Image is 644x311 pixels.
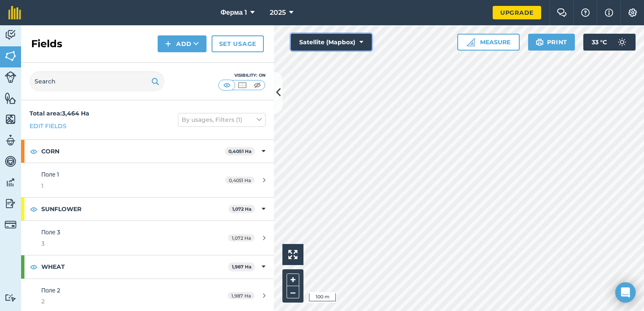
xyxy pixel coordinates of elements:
[614,34,631,51] img: svg+xml;base64,PD94bWwgdmVyc2lvbj0iMS4wIiBlbmNvZGluZz0idXRmLTgiPz4KPCEtLSBHZW5lcmF0b3I6IEFkb2JlIE...
[30,262,38,272] img: svg+xml;base64,PHN2ZyB4bWxucz0iaHR0cDovL3d3dy53My5vcmcvMjAwMC9zdmciIHdpZHRoPSIxOCIgaGVpZ2h0PSIyNC...
[5,134,16,147] img: svg+xml;base64,PD94bWwgdmVyc2lvbj0iMS4wIiBlbmNvZGluZz0idXRmLTgiPz4KPCEtLSBHZW5lcmF0b3I6IEFkb2JlIE...
[228,148,252,154] strong: 0,4051 Ha
[41,198,228,220] strong: SUNFLOWER
[30,110,89,117] strong: Total area : 3,464 Ha
[21,140,274,163] div: CORN0,4051 Ha
[165,39,171,49] img: svg+xml;base64,PHN2ZyB4bWxucz0iaHR0cDovL3d3dy53My5vcmcvMjAwMC9zdmciIHdpZHRoPSIxNCIgaGVpZ2h0PSIyNC...
[21,163,274,197] a: Поле 110,4051 Ha
[41,181,200,190] span: 1
[493,6,541,19] a: Upgrade
[5,219,16,231] img: svg+xml;base64,PD94bWwgdmVyc2lvbj0iMS4wIiBlbmNvZGluZz0idXRmLTgiPz4KPCEtLSBHZW5lcmF0b3I6IEFkb2JlIE...
[270,8,286,18] span: 2025
[228,234,255,241] span: 1,072 Ha
[151,76,159,86] img: svg+xml;base64,PHN2ZyB4bWxucz0iaHR0cDovL3d3dy53My5vcmcvMjAwMC9zdmciIHdpZHRoPSIxOSIgaGVpZ2h0PSIyNC...
[30,71,164,91] input: Search
[178,113,266,126] button: By usages, Filters (1)
[5,71,16,83] img: svg+xml;base64,PD94bWwgdmVyc2lvbj0iMS4wIiBlbmNvZGluZz0idXRmLTgiPz4KPCEtLSBHZW5lcmF0b3I6IEFkb2JlIE...
[615,282,636,303] div: Open Intercom Messenger
[21,221,274,255] a: Поле 331,072 Ha
[583,34,636,51] button: 33 °C
[288,250,298,259] img: Four arrows, one pointing top left, one top right, one bottom right and the last bottom left
[605,8,613,18] img: svg+xml;base64,PHN2ZyB4bWxucz0iaHR0cDovL3d3dy53My5vcmcvMjAwMC9zdmciIHdpZHRoPSIxNyIgaGVpZ2h0PSIxNy...
[228,292,255,299] span: 1,987 Ha
[467,38,475,46] img: Ruler icon
[287,286,299,298] button: –
[457,34,520,51] button: Measure
[287,273,299,286] button: +
[30,146,38,156] img: svg+xml;base64,PHN2ZyB4bWxucz0iaHR0cDovL3d3dy53My5vcmcvMjAwMC9zdmciIHdpZHRoPSIxOCIgaGVpZ2h0PSIyNC...
[528,34,575,51] button: Print
[5,50,16,62] img: svg+xml;base64,PHN2ZyB4bWxucz0iaHR0cDovL3d3dy53My5vcmcvMjAwMC9zdmciIHdpZHRoPSI1NiIgaGVpZ2h0PSI2MC...
[5,155,16,168] img: svg+xml;base64,PD94bWwgdmVyc2lvbj0iMS4wIiBlbmNvZGluZz0idXRmLTgiPz4KPCEtLSBHZW5lcmF0b3I6IEFkb2JlIE...
[21,198,274,220] div: SUNFLOWER1,072 Ha
[232,206,252,212] strong: 1,072 Ha
[158,35,207,52] button: Add
[222,81,232,89] img: svg+xml;base64,PHN2ZyB4bWxucz0iaHR0cDovL3d3dy53My5vcmcvMjAwMC9zdmciIHdpZHRoPSI1MCIgaGVpZ2h0PSI0MC...
[41,228,61,236] span: Поле 3
[30,121,67,131] a: Edit fields
[220,8,247,18] span: Ферма 1
[5,92,16,105] img: svg+xml;base64,PHN2ZyB4bWxucz0iaHR0cDovL3d3dy53My5vcmcvMjAwMC9zdmciIHdpZHRoPSI1NiIgaGVpZ2h0PSI2MC...
[232,264,252,270] strong: 1,987 Ha
[252,81,263,89] img: svg+xml;base64,PHN2ZyB4bWxucz0iaHR0cDovL3d3dy53My5vcmcvMjAwMC9zdmciIHdpZHRoPSI1MCIgaGVpZ2h0PSI0MC...
[592,34,607,51] span: 33 ° C
[212,35,264,52] a: Set usage
[41,255,228,278] strong: WHEAT
[291,34,372,51] button: Satellite (Mapbox)
[557,8,567,17] img: Two speech bubbles overlapping with the left bubble in the forefront
[21,255,274,278] div: WHEAT1,987 Ha
[218,72,266,79] div: Visibility: On
[8,6,21,19] img: fieldmargin Logo
[41,239,200,248] span: 3
[5,176,16,189] img: svg+xml;base64,PD94bWwgdmVyc2lvbj0iMS4wIiBlbmNvZGluZz0idXRmLTgiPz4KPCEtLSBHZW5lcmF0b3I6IEFkb2JlIE...
[41,287,61,294] span: Поле 2
[31,37,62,51] h2: Fields
[225,177,255,184] span: 0,4051 Ha
[5,29,16,41] img: svg+xml;base64,PD94bWwgdmVyc2lvbj0iMS4wIiBlbmNvZGluZz0idXRmLTgiPz4KPCEtLSBHZW5lcmF0b3I6IEFkb2JlIE...
[41,140,225,163] strong: CORN
[580,8,590,17] img: A question mark icon
[41,297,200,306] span: 2
[41,171,59,178] span: Поле 1
[5,113,16,126] img: svg+xml;base64,PHN2ZyB4bWxucz0iaHR0cDovL3d3dy53My5vcmcvMjAwMC9zdmciIHdpZHRoPSI1NiIgaGVpZ2h0PSI2MC...
[5,197,16,210] img: svg+xml;base64,PD94bWwgdmVyc2lvbj0iMS4wIiBlbmNvZGluZz0idXRmLTgiPz4KPCEtLSBHZW5lcmF0b3I6IEFkb2JlIE...
[5,294,16,302] img: svg+xml;base64,PD94bWwgdmVyc2lvbj0iMS4wIiBlbmNvZGluZz0idXRmLTgiPz4KPCEtLSBHZW5lcmF0b3I6IEFkb2JlIE...
[536,37,544,47] img: svg+xml;base64,PHN2ZyB4bWxucz0iaHR0cDovL3d3dy53My5vcmcvMjAwMC9zdmciIHdpZHRoPSIxOSIgaGVpZ2h0PSIyNC...
[628,8,638,17] img: A cog icon
[30,204,38,214] img: svg+xml;base64,PHN2ZyB4bWxucz0iaHR0cDovL3d3dy53My5vcmcvMjAwMC9zdmciIHdpZHRoPSIxOCIgaGVpZ2h0PSIyNC...
[237,81,247,89] img: svg+xml;base64,PHN2ZyB4bWxucz0iaHR0cDovL3d3dy53My5vcmcvMjAwMC9zdmciIHdpZHRoPSI1MCIgaGVpZ2h0PSI0MC...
